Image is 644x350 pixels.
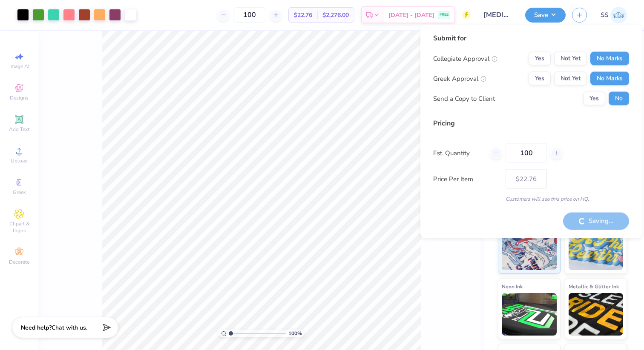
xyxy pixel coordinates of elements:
[569,293,624,336] img: Metallic & Glitter Ink
[502,293,557,336] img: Neon Ink
[529,52,551,65] button: Yes
[529,72,551,85] button: Yes
[433,94,495,103] div: Send a Copy to Client
[288,330,302,337] span: 100 %
[11,157,28,164] span: Upload
[322,11,349,20] span: $2,276.00
[52,324,87,332] span: Chat with us.
[609,92,629,105] button: No
[506,143,547,163] input: – –
[583,92,605,105] button: Yes
[4,220,34,234] span: Clipart & logos
[440,12,448,18] span: FREE
[610,7,627,23] img: Sidra Saturay
[433,195,629,203] div: Customers will see this price on HQ.
[9,63,29,70] span: Image AI
[433,148,484,158] label: Est. Quantity
[21,324,52,332] strong: Need help?
[13,189,26,196] span: Greek
[554,72,587,85] button: Not Yet
[569,282,619,291] span: Metallic & Glitter Ink
[590,52,629,65] button: No Marks
[502,228,557,270] img: Standard
[233,7,266,23] input: – –
[554,52,587,65] button: Not Yet
[525,8,566,23] button: Save
[294,11,312,20] span: $22.76
[601,7,627,23] a: SS
[433,33,629,43] div: Submit for
[9,126,29,133] span: Add Text
[10,94,29,101] span: Designs
[433,54,497,63] div: Collegiate Approval
[433,174,499,184] label: Price Per Item
[502,282,523,291] span: Neon Ink
[477,6,519,23] input: Untitled Design
[569,228,624,270] img: Puff Ink
[433,74,486,83] div: Greek Approval
[601,10,608,20] span: SS
[433,118,629,128] div: Pricing
[590,72,629,85] button: No Marks
[9,259,29,265] span: Decorate
[388,11,434,20] span: [DATE] - [DATE]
